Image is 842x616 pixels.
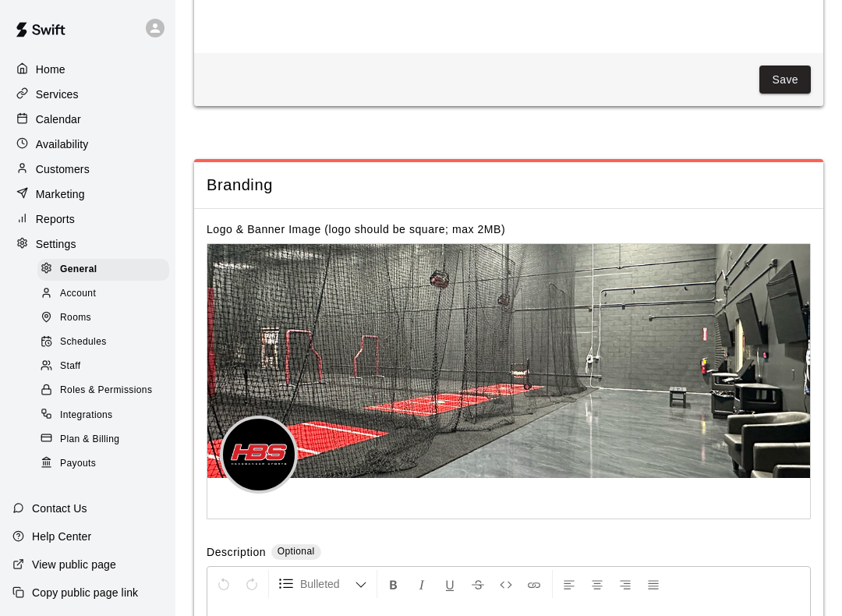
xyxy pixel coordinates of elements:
a: Marketing [12,182,163,206]
a: Customers [12,158,163,181]
label: Description [207,544,266,562]
button: Redo [239,570,265,598]
a: Home [12,58,163,81]
span: Optional [278,546,315,557]
div: Staff [37,356,169,377]
div: Rooms [37,307,169,329]
button: Format Strikethrough [465,570,491,598]
p: View public page [32,557,116,572]
p: Home [36,62,65,77]
button: Formatting Options [272,570,373,598]
button: Left Align [556,570,582,598]
span: Plan & Billing [60,432,119,448]
p: Availability [36,136,89,152]
a: Integrations [37,403,175,427]
span: Integrations [60,408,113,423]
a: Rooms [37,306,175,331]
div: Roles & Permissions [37,380,169,402]
div: General [37,259,169,281]
button: Insert Code [493,570,519,598]
p: Settings [36,236,76,252]
span: Payouts [60,456,96,472]
a: Schedules [37,331,175,355]
a: Calendar [12,108,163,131]
span: Schedules [60,335,107,350]
p: Services [36,87,79,102]
button: Center Align [584,570,610,598]
p: Contact Us [32,501,87,516]
button: Save [759,65,811,94]
a: General [37,257,175,281]
button: Undo [210,570,237,598]
label: Logo & Banner Image (logo should be square; max 2MB) [207,223,505,235]
div: Schedules [37,331,169,353]
button: Format Underline [437,570,463,598]
div: Payouts [37,453,169,475]
a: Services [12,83,163,106]
button: Format Italics [409,570,435,598]
p: Marketing [36,186,85,202]
a: Settings [12,232,163,256]
p: Calendar [36,112,81,127]
a: Availability [12,133,163,156]
button: Right Align [612,570,639,598]
div: Integrations [37,405,169,427]
p: Customers [36,161,90,177]
span: Branding [207,175,811,196]
span: Staff [60,359,80,374]
span: General [60,262,97,278]
button: Format Bold [380,570,407,598]
button: Justify Align [640,570,667,598]
div: Account [37,283,169,305]
span: Rooms [60,310,91,326]
span: Account [60,286,96,302]
a: Plan & Billing [37,427,175,451]
div: Plan & Billing [37,429,169,451]
button: Insert Link [521,570,547,598]
span: Roles & Permissions [60,383,152,398]
p: Copy public page link [32,585,138,600]
a: Staff [37,355,175,379]
a: Reports [12,207,163,231]
a: Payouts [37,451,175,476]
p: Help Center [32,529,91,544]
p: Reports [36,211,75,227]
a: Account [37,281,175,306]
a: Roles & Permissions [37,379,175,403]
span: Bulleted List [300,576,355,592]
